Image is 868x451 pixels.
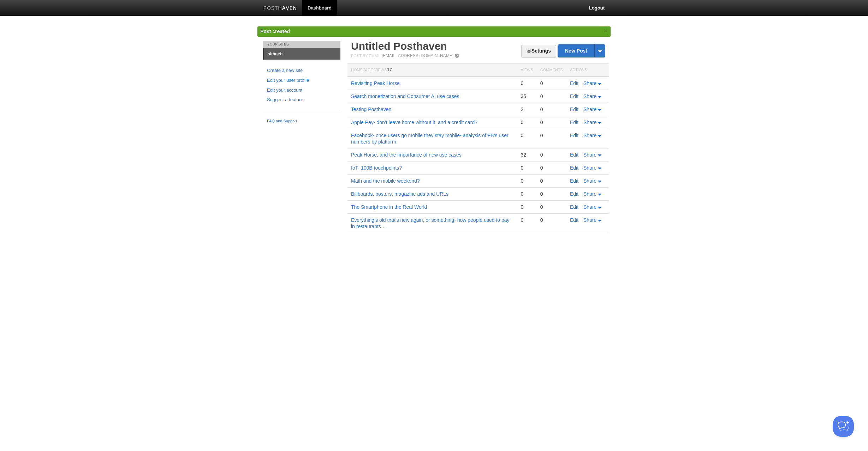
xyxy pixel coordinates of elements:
span: Share [583,178,596,184]
div: 32 [521,152,533,158]
a: Revisiting Peak Horse [351,80,400,86]
a: simnett [264,48,340,60]
div: 0 [521,191,533,197]
span: 17 [387,67,392,72]
div: 35 [521,93,533,99]
a: IoT- 100B touchpoints? [351,165,402,171]
a: Edit [570,191,578,197]
div: 0 [540,204,563,210]
div: 0 [521,178,533,184]
a: Suggest a feature [267,96,336,104]
div: 0 [521,80,533,86]
a: Edit your user profile [267,77,336,84]
div: 0 [521,165,533,171]
a: Billboards, posters, magazine ads and URLs [351,191,448,197]
a: Edit [570,152,578,158]
a: Edit [570,106,578,112]
li: Your Sites [263,41,340,48]
span: Share [583,165,596,171]
span: Share [583,106,596,112]
span: Share [583,152,596,158]
div: 0 [521,132,533,139]
div: 0 [540,106,563,112]
a: Edit [570,204,578,210]
a: Create a new site [267,67,336,74]
div: 0 [521,217,533,223]
span: Post created [260,29,290,34]
a: Edit [570,93,578,99]
th: Homepage Views [347,64,517,77]
span: Share [583,80,596,86]
div: 0 [521,204,533,210]
span: Share [583,133,596,138]
div: 0 [540,93,563,99]
a: Settings [521,45,556,58]
a: The Smartphone in the Real World [351,204,427,210]
span: Share [583,217,596,223]
a: Edit [570,178,578,184]
a: Facebook- once users go mobile they stay mobile- analysis of FB’s user numbers by platform [351,133,509,145]
div: 0 [540,217,563,223]
th: Comments [537,64,566,77]
a: Edit [570,165,578,171]
a: Untitled Posthaven [351,40,447,52]
a: Math and the mobile weekend? [351,178,420,184]
span: Share [583,204,596,210]
a: Edit [570,133,578,138]
a: Everything’s old that’s new again, or something- how people used to pay in restaurants… [351,217,510,229]
a: FAQ and Support [267,118,336,124]
div: 0 [540,191,563,197]
a: Search monetization and Consumer AI use cases [351,93,459,99]
div: 0 [540,119,563,126]
a: × [602,26,609,35]
a: Edit [570,120,578,125]
img: Posthaven-bar [263,6,297,11]
span: Share [583,120,596,125]
a: Edit [570,217,578,223]
a: New Post [558,45,605,57]
div: 0 [521,119,533,126]
div: 0 [540,178,563,184]
div: 0 [540,165,563,171]
div: 2 [521,106,533,112]
a: Peak Horse, and the importance of new use cases [351,152,462,158]
a: Edit your account [267,87,336,94]
iframe: Help Scout Beacon - Open [833,416,854,437]
th: Actions [566,64,609,77]
span: Post by Email [351,54,380,58]
a: Testing Posthaven [351,106,391,112]
span: Share [583,93,596,99]
div: 0 [540,80,563,86]
th: Views [517,64,536,77]
a: Edit [570,80,578,86]
div: 0 [540,152,563,158]
span: Share [583,191,596,197]
a: Apple Pay- don’t leave home without it, and a credit card? [351,120,477,125]
a: [EMAIL_ADDRESS][DOMAIN_NAME] [382,53,453,58]
div: 0 [540,132,563,139]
